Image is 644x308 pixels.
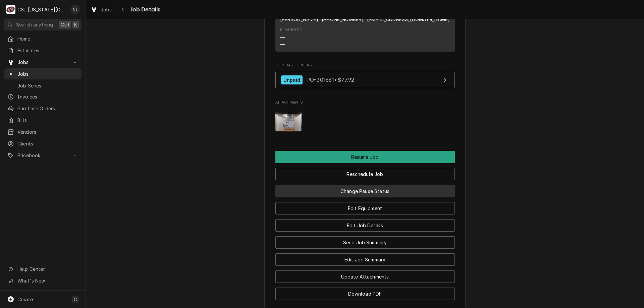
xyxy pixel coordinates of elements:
[275,112,302,131] img: 0JiOWcShKeLxbptcQRgv
[17,277,77,284] span: What's New
[4,45,82,56] a: Estimates
[280,16,319,23] div: [PERSON_NAME]
[17,128,78,135] span: Vendors
[280,34,285,41] div: —
[275,266,455,283] div: Button Group Row
[275,106,455,137] span: Attachments
[6,5,15,14] div: CSI Kansas City's Avatar
[61,21,69,28] span: Ctrl
[17,140,78,147] span: Clients
[275,63,455,91] div: Purchase Orders
[275,168,455,180] button: Reschedule Job
[275,214,455,232] div: Button Group Row
[17,105,78,112] span: Purchase Orders
[17,265,77,272] span: Help Center
[4,275,82,286] a: Go to What's New
[4,115,82,126] a: Bills
[4,138,82,149] a: Clients
[4,91,82,102] a: Invoices
[281,75,303,84] div: Unpaid
[17,6,67,13] div: CSI [US_STATE][GEOGRAPHIC_DATA]
[275,270,455,283] button: Update Attachments
[275,253,455,266] button: Edit Job Summary
[4,150,82,161] a: Go to Pricebook
[88,4,115,15] a: Jobs
[306,76,355,83] span: PO-301661 • $77.92
[322,16,364,22] a: [PHONE_NUMBER]
[275,151,455,300] div: Button Group
[4,33,82,44] a: Home
[4,80,82,91] a: Job Series
[70,5,80,14] div: Nate Ingram's Avatar
[74,21,77,28] span: K
[275,100,455,105] span: Attachments
[101,6,112,13] span: Jobs
[367,16,450,22] a: [EMAIL_ADDRESS][DOMAIN_NAME]
[17,82,78,89] span: Job Series
[275,6,455,55] div: Client Contact List
[70,5,80,14] div: NI
[280,41,285,48] div: —
[4,57,82,68] a: Go to Jobs
[17,297,33,302] span: Create
[16,21,53,28] span: Search anything
[275,151,455,163] div: Button Group Row
[6,5,15,14] div: C
[275,63,455,68] span: Purchase Orders
[275,197,455,214] div: Button Group Row
[4,103,82,114] a: Purchase Orders
[275,72,455,88] a: View Purchase Order
[280,27,302,33] div: Reminders
[275,185,455,197] button: Change Pause Status
[74,296,77,303] span: C
[17,117,78,124] span: Bills
[275,100,455,137] div: Attachments
[4,68,82,79] a: Jobs
[275,180,455,197] div: Button Group Row
[118,4,128,15] button: Navigate back
[275,202,455,214] button: Edit Equipment
[275,288,455,300] button: Download PDF
[17,70,78,77] span: Jobs
[275,249,455,266] div: Button Group Row
[128,5,161,14] span: Job Details
[17,59,68,66] span: Jobs
[280,27,302,48] div: Reminders
[275,151,455,163] button: Resume Job
[4,19,82,30] button: Search anythingCtrlK
[275,232,455,249] div: Button Group Row
[275,283,455,300] div: Button Group Row
[275,219,455,232] button: Edit Job Details
[275,163,455,180] div: Button Group Row
[17,35,78,42] span: Home
[17,47,78,54] span: Estimates
[4,126,82,137] a: Vendors
[275,6,455,52] div: Contact
[17,93,78,100] span: Invoices
[4,263,82,274] a: Go to Help Center
[17,152,68,159] span: Pricebook
[275,236,455,249] button: Send Job Summary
